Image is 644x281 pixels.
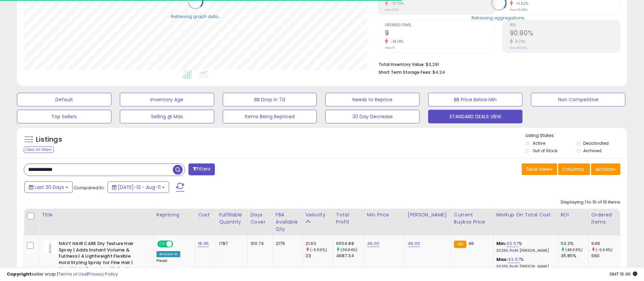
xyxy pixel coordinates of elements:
[325,93,420,106] button: Needs to Reprice
[24,181,73,193] button: Last 30 Days
[306,253,333,259] div: 23
[496,240,507,247] b: Min:
[336,211,361,226] div: Total Profit
[341,247,357,252] small: (39.84%)
[251,211,270,226] div: Days Cover
[506,240,518,247] a: 43.57
[157,259,190,274] div: Preset:
[17,93,111,106] button: Default
[74,185,105,191] span: Compared to:
[306,211,330,218] div: Velocity
[583,140,609,146] label: Deactivated
[7,271,118,278] div: seller snap | |
[310,247,327,252] small: (-5.96%)
[157,211,192,218] div: Repricing
[223,110,317,123] button: Items Being Repriced
[171,13,220,19] div: Retrieving graph data..
[408,240,420,247] a: 46.00
[533,140,545,146] label: Active
[591,163,620,175] button: Actions
[59,241,141,280] b: NAVY HAIR CARE Dry Texture Hair Spray | Adds Instant Volume & Fullness | A Lightweight Flexible H...
[408,211,448,218] div: [PERSON_NAME]
[36,135,62,144] h5: Listings
[496,256,508,263] b: Max:
[336,253,364,259] div: 4687.34
[583,148,602,154] label: Archived
[58,271,87,277] a: Terms of Use
[428,93,522,106] button: BB Price Below Min
[428,110,522,123] button: STANDARD DEALS VIEW
[522,163,557,175] button: Save View
[276,241,297,247] div: 2179
[325,110,420,123] button: 30 Day Decrease
[496,264,553,269] p: 30.35% Profit [PERSON_NAME]
[472,15,526,21] div: Retrieving aggregations..
[336,241,364,247] div: 6554.88
[42,211,151,218] div: Title
[367,240,380,247] a: 46.00
[496,241,553,253] div: %
[88,271,118,277] a: Privacy Policy
[172,241,183,247] span: OFF
[118,184,161,191] span: [DATE]-13 - Aug-11
[565,247,583,252] small: (48.68%)
[120,110,214,123] button: Selling @ Max
[454,211,491,226] div: Current Buybox Price
[496,211,555,218] div: Markup on Total Cost
[533,148,557,154] label: Out of Stock
[561,199,620,206] div: Displaying 1 to 10 of 10 items
[508,256,520,263] a: 43.57
[219,241,242,247] div: 1787
[591,253,620,259] div: 690
[596,247,612,252] small: (-5.94%)
[367,211,402,218] div: Min Price
[561,241,588,247] div: 53.3%
[526,133,627,139] p: Listing States:
[609,271,637,277] span: 2025-09-11 16:46 GMT
[496,257,553,269] div: %
[35,184,64,191] span: Last 30 Days
[276,211,300,233] div: FBA Available Qty
[496,248,553,253] p: 30.35% Profit [PERSON_NAME]
[223,93,317,106] button: BB Drop in 7d
[43,241,57,254] img: 317t6gji6qL._SL40_.jpg
[591,241,620,247] div: 649
[251,241,268,247] div: 100.74
[157,251,180,257] div: Amazon AI
[158,241,166,247] span: ON
[7,271,32,277] strong: Copyright
[531,93,625,106] button: Non Competitive
[493,209,558,235] th: The percentage added to the cost of goods (COGS) that forms the calculator for Min & Max prices.
[24,146,54,153] div: Clear All Filters
[219,211,245,226] div: Fulfillable Quantity
[468,240,474,247] span: 46
[198,240,209,247] a: 18.95
[563,166,584,173] span: Columns
[198,211,213,218] div: Cost
[454,241,466,248] small: FBA
[558,163,590,175] button: Columns
[188,163,215,175] button: Filters
[108,181,169,193] button: [DATE]-13 - Aug-11
[561,253,588,259] div: 35.85%
[591,211,617,226] div: Ordered Items
[306,241,333,247] div: 21.63
[561,211,586,218] div: ROI
[120,93,214,106] button: Inventory Age
[17,110,111,123] button: Top Sellers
